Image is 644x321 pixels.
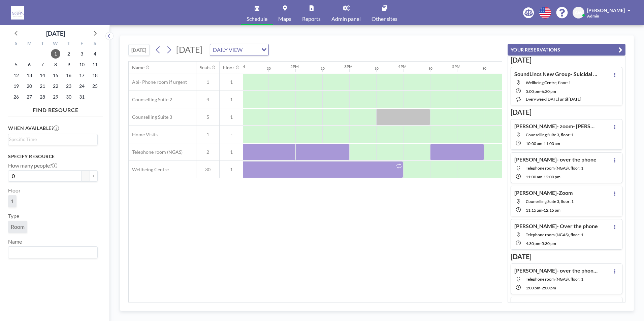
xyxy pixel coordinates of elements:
[220,114,243,120] span: 1
[245,45,257,54] input: Search for option
[220,167,243,173] span: 1
[64,81,73,91] span: Thursday, October 23, 2025
[25,81,34,91] span: Monday, October 20, 2025
[526,80,571,85] span: Wellbeing Centre, floor: 1
[88,40,101,48] div: S
[511,108,622,116] h3: [DATE]
[542,141,544,146] span: -
[129,167,169,173] span: Wellbeing Centre
[372,16,397,22] span: Other sites
[8,153,98,159] h3: Specify resource
[129,132,158,138] span: Home Visits
[514,156,597,163] h4: [PERSON_NAME]- over the phone
[38,92,47,102] span: Tuesday, October 28, 2025
[542,285,556,290] span: 2:00 PM
[212,45,244,54] span: DAILY VIEW
[132,65,144,71] div: Name
[8,104,103,113] h4: FIND RESOURCE
[8,213,19,219] label: Type
[220,132,243,138] span: -
[575,10,583,16] span: AW
[51,60,60,69] span: Wednesday, October 8, 2025
[176,44,203,55] span: [DATE]
[11,6,24,20] img: organization-logo
[302,16,321,22] span: Reports
[540,285,542,290] span: -
[321,66,325,71] div: 30
[544,208,560,213] span: 12:15 PM
[36,40,49,48] div: T
[514,223,598,229] h4: [PERSON_NAME]- Over the phone
[11,198,14,204] span: 1
[196,79,219,85] span: 1
[514,71,599,77] h4: SoundLincs New Group- Suicidal support
[77,81,87,91] span: Friday, October 24, 2025
[129,114,172,120] span: Counselling Suite 3
[290,64,299,69] div: 2PM
[514,267,599,274] h4: [PERSON_NAME]- over the phone-[PERSON_NAME]
[511,56,622,64] h3: [DATE]
[544,141,560,146] span: 11:00 AM
[223,65,234,71] div: Floor
[64,60,73,69] span: Thursday, October 9, 2025
[38,60,47,69] span: Tuesday, October 7, 2025
[51,49,60,59] span: Wednesday, October 1, 2025
[526,166,583,171] span: Telephone room (NGAS), floor: 1
[542,241,556,246] span: 5:30 PM
[51,81,60,91] span: Wednesday, October 22, 2025
[8,238,22,245] label: Name
[62,40,75,48] div: T
[526,241,540,246] span: 4:30 PM
[542,174,544,179] span: -
[25,60,34,69] span: Monday, October 6, 2025
[129,97,172,103] span: Counselling Suite 2
[511,252,622,261] h3: [DATE]
[542,208,544,213] span: -
[129,149,183,155] span: Telephone room (NGAS)
[82,170,90,182] button: -
[196,114,219,120] span: 5
[8,187,21,194] label: Floor
[542,89,556,94] span: 6:30 PM
[526,174,542,179] span: 11:00 AM
[526,132,574,137] span: Counselling Suite 3, floor: 1
[428,66,432,71] div: 30
[375,66,379,71] div: 30
[8,247,97,258] div: Search for option
[482,66,486,71] div: 30
[64,71,73,80] span: Thursday, October 16, 2025
[77,49,87,59] span: Friday, October 3, 2025
[514,189,573,196] h4: [PERSON_NAME]-Zoom
[51,71,60,80] span: Wednesday, October 15, 2025
[90,71,100,80] span: Saturday, October 18, 2025
[587,13,599,19] span: Admin
[514,300,567,307] h4: [PERSON_NAME]- f2f
[526,141,542,146] span: 10:00 AM
[526,285,540,290] span: 1:00 PM
[344,64,353,69] div: 3PM
[77,60,87,69] span: Friday, October 10, 2025
[196,149,219,155] span: 2
[90,60,100,69] span: Saturday, October 11, 2025
[25,92,34,102] span: Monday, October 27, 2025
[25,71,34,80] span: Monday, October 13, 2025
[278,16,291,22] span: Maps
[398,64,407,69] div: 4PM
[75,40,88,48] div: F
[526,199,574,204] span: Counselling Suite 3, floor: 1
[247,16,267,22] span: Schedule
[90,170,98,182] button: +
[452,64,460,69] div: 5PM
[46,29,65,38] div: [DATE]
[90,81,100,91] span: Saturday, October 25, 2025
[11,92,21,102] span: Sunday, October 26, 2025
[49,40,62,48] div: W
[128,44,150,56] button: [DATE]
[540,241,542,246] span: -
[196,132,219,138] span: 1
[514,123,599,130] h4: [PERSON_NAME]- zoom- [PERSON_NAME]
[587,7,625,13] span: [PERSON_NAME]
[544,174,560,179] span: 12:00 PM
[196,97,219,103] span: 4
[526,277,583,282] span: Telephone room (NGAS), floor: 1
